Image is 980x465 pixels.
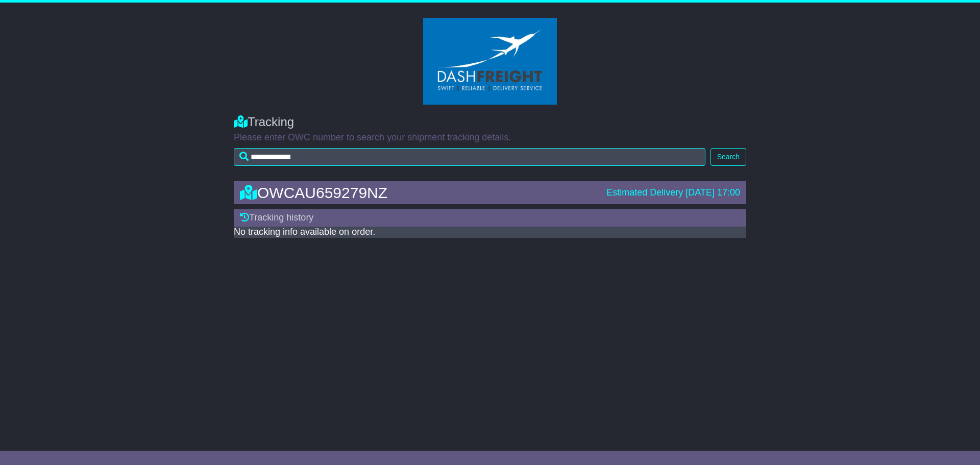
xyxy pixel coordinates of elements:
[235,184,601,201] div: OWCAU659279NZ
[234,209,746,227] div: Tracking history
[234,115,746,130] div: Tracking
[423,18,557,105] img: GetCustomerLogo
[234,132,746,143] p: Please enter OWC number to search your shipment tracking details.
[710,148,746,166] button: Search
[606,187,740,199] div: Estimated Delivery [DATE] 17:00
[234,227,746,238] div: No tracking info available on order.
